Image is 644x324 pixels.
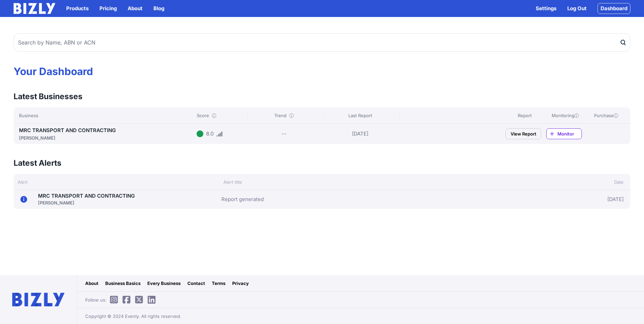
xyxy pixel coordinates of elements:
a: MRC TRANSPORT AND CONTRACTING[PERSON_NAME] [38,193,135,206]
div: -- [281,130,286,138]
div: Alert title [219,179,528,185]
a: Log Out [567,4,587,13]
span: Copyright © 2024 Evenly. All rights reserved. [85,313,181,320]
div: Alert [14,179,219,185]
a: Settings [536,4,556,13]
h1: Your Dashboard [14,65,630,77]
a: Report generated [221,195,264,203]
div: [PERSON_NAME] [38,199,135,206]
a: Every Business [147,280,181,287]
input: Search by Name, ABN or ACN [14,33,630,52]
a: Monitor [546,128,582,139]
a: About [85,280,98,287]
a: About [128,4,143,13]
a: Blog [153,4,164,13]
span: Monitor [557,130,582,137]
div: Business [19,112,194,119]
div: [DATE] [324,126,397,141]
a: Pricing [99,4,117,13]
div: [PERSON_NAME] [19,134,194,141]
a: MRC TRANSPORT AND CONTRACTING[PERSON_NAME] [19,127,194,141]
div: [DATE] [523,193,624,206]
div: Report [505,112,544,119]
div: 8.0 [206,130,214,138]
a: Business Basics [105,280,141,287]
span: Follow us: [85,296,159,303]
a: View Report [505,128,541,139]
div: Score [197,112,244,119]
div: Date [528,179,630,185]
div: Last Report [324,112,397,119]
a: Privacy [232,280,249,287]
div: Purchase [587,112,625,119]
a: Dashboard [597,3,630,14]
div: Trend [247,112,320,119]
a: Terms [212,280,225,287]
h3: Latest Businesses [14,91,82,102]
a: Contact [187,280,205,287]
div: Monitoring [546,112,584,119]
button: Products [66,4,89,13]
h3: Latest Alerts [14,158,61,168]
